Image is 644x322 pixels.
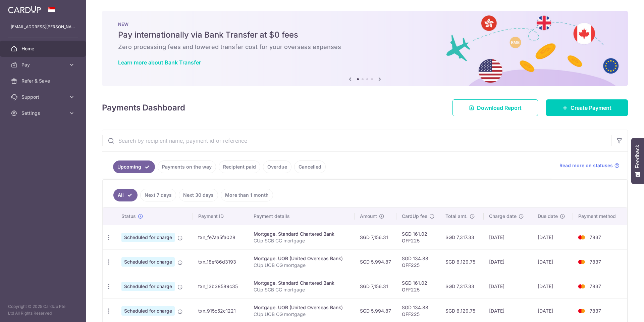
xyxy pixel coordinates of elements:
span: Home [21,45,66,52]
p: CUp UOB CG mortgage [254,311,349,318]
span: Settings [21,110,66,117]
button: Feedback - Show survey [631,138,644,184]
span: Charge date [489,213,517,220]
a: Next 30 days [179,189,218,201]
span: Total amt. [445,213,468,220]
td: [DATE] [484,249,532,274]
input: Search by recipient name, payment id or reference [102,130,611,151]
td: [DATE] [532,274,573,298]
div: Mortgage. Standard Chartered Bank [254,280,349,286]
img: Bank Card [575,233,588,241]
a: Learn more about Bank Transfer [118,59,201,66]
a: Read more on statuses [559,162,620,169]
span: Support [21,94,66,100]
a: More than 1 month [221,189,273,201]
span: Pay [21,61,66,68]
span: 7837 [590,234,601,240]
p: [EMAIL_ADDRESS][PERSON_NAME][PERSON_NAME][DOMAIN_NAME] [11,24,75,30]
td: [DATE] [532,249,573,274]
p: CUp UOB CG mortgage [254,262,349,269]
span: Scheduled for charge [121,257,175,267]
td: SGD 7,317.33 [440,274,484,298]
a: Cancelled [294,160,326,173]
td: SGD 7,156.31 [355,225,396,249]
img: Bank transfer banner [102,11,628,86]
td: SGD 5,994.87 [355,249,396,274]
th: Payment details [248,208,355,225]
td: txn_13b38589c35 [193,274,248,298]
p: NEW [118,21,612,27]
span: 7837 [590,283,601,289]
span: Scheduled for charge [121,282,175,291]
span: Status [121,213,136,220]
span: Refer & Save [21,78,66,84]
span: Due date [538,213,558,220]
div: Mortgage. UOB (United Overseas Bank) [254,255,349,262]
span: Scheduled for charge [121,306,175,316]
td: SGD 7,156.31 [355,274,396,298]
a: Download Report [452,99,538,116]
img: CardUp [8,5,41,13]
span: Feedback [635,145,641,168]
td: [DATE] [532,225,573,249]
a: All [113,189,138,201]
td: SGD 161.02 OFF225 [396,225,440,249]
span: Scheduled for charge [121,233,175,242]
span: Read more on statuses [559,162,613,169]
a: Payments on the way [158,160,216,173]
td: SGD 134.88 OFF225 [396,249,440,274]
td: SGD 161.02 OFF225 [396,274,440,298]
h4: Payments Dashboard [102,102,185,114]
div: Mortgage. UOB (United Overseas Bank) [254,304,349,311]
span: Amount [360,213,377,220]
td: SGD 6,129.75 [440,249,484,274]
span: CardUp fee [402,213,427,220]
span: Create Payment [571,104,611,112]
th: Payment ID [193,208,248,225]
iframe: Opens a widget where you can find more information [601,302,637,319]
div: Mortgage. Standard Chartered Bank [254,231,349,237]
p: CUp SCB CG mortgage [254,286,349,293]
img: Bank Card [575,258,588,266]
h5: Pay internationally via Bank Transfer at $0 fees [118,30,612,40]
img: Bank Card [575,307,588,315]
a: Upcoming [113,160,155,173]
a: Recipient paid [219,160,260,173]
p: CUp SCB CG mortgage [254,237,349,244]
td: SGD 7,317.33 [440,225,484,249]
img: Bank Card [575,282,588,290]
span: 7837 [590,259,601,265]
th: Payment method [573,208,627,225]
td: [DATE] [484,274,532,298]
span: Download Report [477,104,522,112]
a: Overdue [263,160,291,173]
h6: Zero processing fees and lowered transfer cost for your overseas expenses [118,43,612,51]
a: Next 7 days [140,189,176,201]
td: [DATE] [484,225,532,249]
td: txn_18ef86d3193 [193,249,248,274]
span: 7837 [590,308,601,314]
td: txn_fe7aa5fa028 [193,225,248,249]
a: Create Payment [546,99,628,116]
